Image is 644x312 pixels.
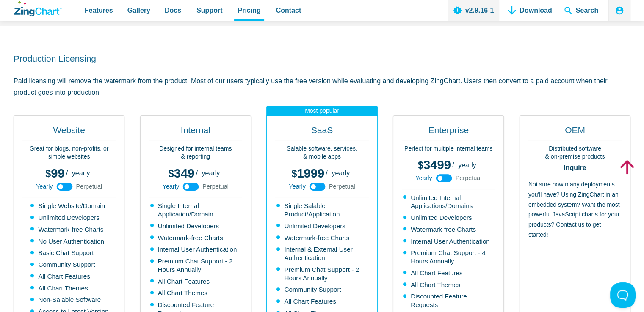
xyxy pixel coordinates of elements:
span: / [66,170,68,177]
span: Features [85,5,113,16]
li: All Chart Features [276,297,368,306]
li: Non-Salable Software [30,296,108,304]
span: Docs [165,5,181,16]
li: Single Salable Product/Application [276,202,368,219]
h2: SaaS [275,124,368,140]
span: Contact [276,5,301,16]
p: Salable software, services, & mobile apps [275,145,368,161]
h2: Internal [149,124,242,140]
span: yearly [72,170,90,177]
iframe: Toggle Customer Support [610,282,636,308]
li: Unlimited Developers [30,213,108,222]
span: Yearly [289,183,305,189]
li: Unlimited Developers [403,213,495,222]
span: Support [196,5,222,16]
span: / [196,170,197,177]
a: ZingChart Logo. Click to return to the homepage [14,1,62,16]
span: yearly [332,170,350,177]
p: Designed for internal teams & reporting [149,145,242,161]
span: Yearly [415,175,432,181]
li: Community Support [276,285,368,294]
li: Unlimited Developers [150,222,242,230]
span: 99 [45,167,64,180]
li: Basic Chat Support [30,249,108,257]
span: Perpetual [202,183,229,189]
li: Single Internal Application/Domain [150,202,242,219]
span: Yearly [163,183,179,189]
li: Premium Chat Support - 2 Hours Annually [276,265,368,282]
h2: OEM [528,124,622,140]
li: No User Authentication [30,237,108,246]
p: Distributed software & on-premise products [528,145,622,161]
li: All Chart Themes [30,284,108,293]
li: Premium Chat Support - 2 Hours Annually [150,257,242,274]
li: Unlimited Developers [276,222,368,230]
span: Yearly [36,183,53,189]
li: Premium Chat Support - 4 Hours Annually [403,249,495,265]
li: Internal User Authentication [150,245,242,254]
h2: Enterprise [402,124,495,140]
h2: Website [22,124,116,140]
span: 3499 [418,158,451,172]
li: Internal & External User Authentication [276,245,368,262]
li: Watermark-free Charts [403,225,495,234]
span: / [326,170,327,177]
span: Perpetual [76,183,102,189]
h2: Production Licensing [14,53,630,64]
span: Perpetual [329,183,355,189]
span: 1999 [291,167,324,180]
p: Perfect for multiple internal teams [402,145,495,153]
p: Great for blogs, non-profits, or simple websites [22,145,116,161]
span: Pricing [238,5,260,16]
li: Internal User Authentication [403,237,495,246]
li: All Chart Features [30,272,108,281]
span: / [452,162,454,169]
li: All Chart Themes [403,281,495,289]
p: Paid licensing will remove the watermark from the product. Most of our users typically use the fr... [14,75,630,98]
li: Watermark-free Charts [30,225,108,234]
li: Single Website/Domain [30,202,108,210]
li: All Chart Themes [150,289,242,297]
li: All Chart Features [403,269,495,277]
span: Perpetual [456,175,482,181]
li: Discounted Feature Requests [403,292,495,309]
li: Unlimited Internal Applications/Domains [403,194,495,211]
strong: Inquire [528,164,622,171]
li: Watermark-free Charts [150,234,242,242]
li: Community Support [30,260,108,269]
li: Watermark-free Charts [276,234,368,242]
span: 349 [169,167,195,180]
span: Gallery [127,5,150,16]
span: yearly [202,170,220,177]
li: All Chart Features [150,277,242,286]
span: yearly [458,161,476,169]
